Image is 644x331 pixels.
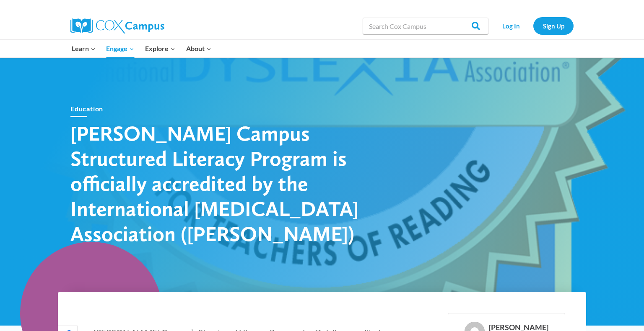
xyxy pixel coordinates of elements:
span: Engage [106,43,134,54]
span: Learn [72,43,96,54]
nav: Secondary Navigation [493,17,574,34]
span: Explore [145,43,175,54]
span: About [186,43,211,54]
a: Sign Up [533,17,574,34]
img: Cox Campus [70,18,164,33]
h1: [PERSON_NAME] Campus Structured Literacy Program is officially accredited by the International [M... [70,121,364,246]
input: Search Cox Campus [363,18,488,34]
a: Log In [493,17,529,34]
a: Education [70,105,103,113]
nav: Primary Navigation [66,40,216,57]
